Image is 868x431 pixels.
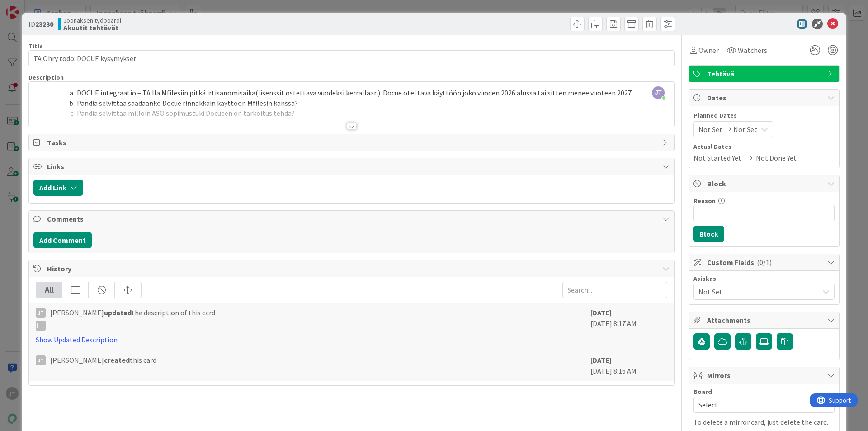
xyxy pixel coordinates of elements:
[738,45,767,56] span: Watchers
[47,263,658,274] span: History
[36,282,62,298] div: All
[693,111,835,120] span: Planned Dates
[590,355,667,376] div: [DATE] 8:16 AM
[28,73,64,81] span: Description
[44,88,670,98] li: DOCUE integraatio – TA:lla Mfilesiin pitkä irtisanomisaika(lisenssit ostettava vuodeksi kerrallaa...
[590,355,612,365] b: [DATE]
[47,213,658,224] span: Comments
[19,1,41,12] span: Support
[33,180,83,196] button: Add Link
[707,178,823,189] span: Block
[707,68,823,79] span: Tehtävä
[652,86,665,99] span: JT
[562,282,667,298] input: Search...
[44,98,670,109] li: Pandia selvittää saadaanko Docue rinnakkain käyttöön Mfilesin kanssa?
[36,355,46,365] div: JT
[707,370,823,381] span: Mirrors
[693,142,835,152] span: Actual Dates
[707,257,823,268] span: Custom Fields
[698,286,819,297] span: Not Set
[104,308,132,317] b: updated
[693,275,835,282] div: Asiakas
[707,92,823,103] span: Dates
[707,315,823,326] span: Attachments
[28,42,43,50] label: Title
[28,50,675,66] input: type card name here...
[104,355,130,365] b: created
[36,335,118,344] a: Show Updated Description
[63,17,121,24] span: Joonaksen työboardi
[590,307,667,345] div: [DATE] 8:17 AM
[50,355,156,365] span: [PERSON_NAME] this card
[698,45,719,56] span: Owner
[733,124,757,135] span: Not Set
[47,161,658,172] span: Links
[756,152,797,163] span: Not Done Yet
[63,24,121,31] b: Akuutit tehtävät
[693,388,712,395] span: Board
[698,124,722,135] span: Not Set
[693,226,724,242] button: Block
[33,232,92,248] button: Add Comment
[590,308,612,317] b: [DATE]
[693,152,741,163] span: Not Started Yet
[47,137,658,148] span: Tasks
[693,197,716,205] label: Reason
[50,307,215,331] span: [PERSON_NAME] the description of this card
[36,308,46,318] div: JT
[35,19,53,28] b: 23230
[698,398,814,411] span: Select...
[757,258,772,267] span: ( 0/1 )
[28,19,53,29] span: ID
